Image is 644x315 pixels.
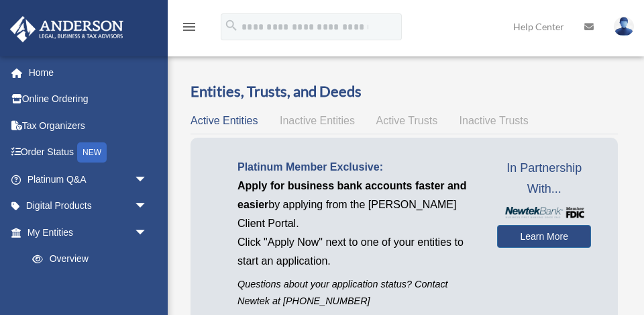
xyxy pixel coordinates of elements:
p: Questions about your application status? Contact Newtek at [PHONE_NUMBER] [237,276,477,310]
div: NEW [77,142,107,163]
a: Digital Productsarrow_drop_down [9,193,168,220]
a: Online Ordering [9,86,168,113]
i: menu [181,19,197,35]
a: menu [181,24,197,35]
span: Active Trusts [376,115,438,126]
span: arrow_drop_down [134,166,161,193]
span: Active Entities [191,115,258,126]
a: Home [9,59,168,86]
span: In Partnership With... [497,158,591,200]
span: arrow_drop_down [134,193,161,220]
p: Platinum Member Exclusive: [237,158,477,177]
a: Platinum Q&Aarrow_drop_down [9,166,168,193]
i: search [224,18,239,33]
span: Apply for business bank accounts faster and easier [237,180,466,210]
span: Inactive Trusts [460,115,529,126]
a: My Entitiesarrow_drop_down [9,219,161,246]
img: User Pic [614,17,634,36]
a: Learn More [497,225,591,248]
a: Overview [19,246,154,273]
img: Anderson Advisors Platinum Portal [6,16,127,42]
p: Click "Apply Now" next to one of your entities to start an application. [237,233,477,271]
img: NewtekBankLogoSM.png [504,207,584,219]
a: Order StatusNEW [9,139,168,167]
p: by applying from the [PERSON_NAME] Client Portal. [237,177,477,233]
h3: Entities, Trusts, and Deeds [191,81,618,102]
a: Tax Organizers [9,112,168,139]
span: arrow_drop_down [134,219,161,246]
span: Inactive Entities [280,115,355,126]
